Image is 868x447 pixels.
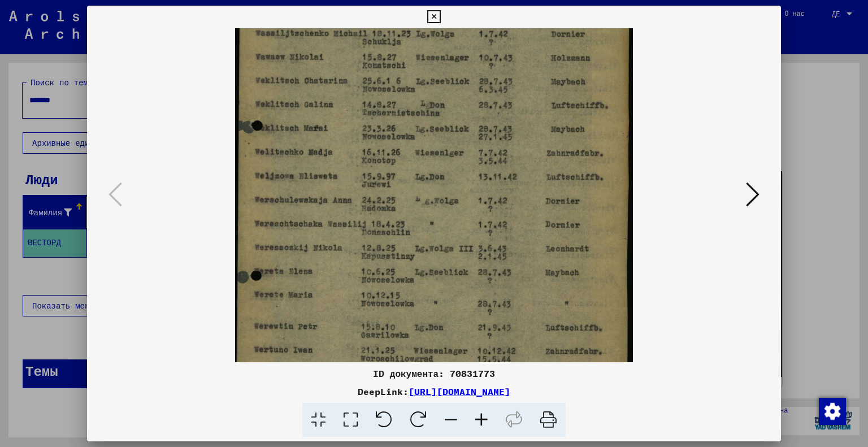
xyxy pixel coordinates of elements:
[409,386,510,397] a: [URL][DOMAIN_NAME]
[358,386,409,397] font: DeepLink:
[373,368,495,379] font: ID документа: 70831773
[819,398,846,425] img: Изменить согласие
